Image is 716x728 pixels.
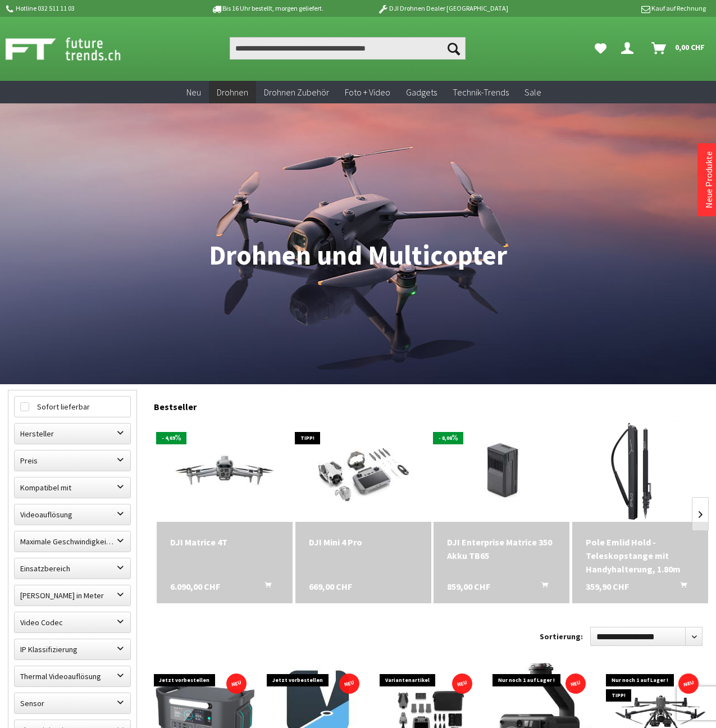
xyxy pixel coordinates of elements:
[453,87,509,98] span: Technik-Trends
[15,477,130,498] label: Kompatibel mit
[586,535,695,576] a: Pole Emlid Hold - Teleskopstange mit Handyhalterung, 1.80m 359,90 CHF In den Warenkorb
[586,580,629,593] span: 359,90 CHF
[209,81,256,104] a: Drohnen
[355,2,530,15] p: DJI Drohnen Dealer [GEOGRAPHIC_DATA]
[170,580,220,593] span: 6.090,00 CHF
[675,38,705,56] span: 0,00 CHF
[442,37,466,60] button: Suchen
[309,580,352,593] span: 669,00 CHF
[15,666,130,686] label: Thermal Videoauflösung
[180,2,355,15] p: Bis 16 Uhr bestellt, morgen geliefert.
[4,2,180,15] p: Hotline 032 511 11 03
[703,151,714,208] a: Neue Produkte
[264,87,329,98] span: Drohnen Zubehör
[15,558,130,579] label: Einsatzbereich
[15,612,130,633] label: Video Codec
[179,81,209,104] a: Neu
[256,81,337,104] a: Drohnen Zubehör
[590,421,691,522] img: Pole Emlid Hold - Teleskopstange mit Handyhalterung, 1.80m
[15,504,130,525] label: Videoauflösung
[540,627,583,645] label: Sortierung:
[445,81,517,104] a: Technik-Trends
[251,580,278,594] button: In den Warenkorb
[447,535,556,562] div: DJI Enterprise Matrice 350 Akku TB65
[586,535,695,576] div: Pole Emlid Hold - Teleskopstange mit Handyhalterung, 1.80m
[15,639,130,659] label: IP Klassifizierung
[517,81,549,104] a: Sale
[667,580,694,594] button: In den Warenkorb
[647,37,710,60] a: Warenkorb
[309,535,418,549] a: DJI Mini 4 Pro 669,00 CHF
[186,87,201,98] span: Neu
[447,580,490,593] span: 859,00 CHF
[525,87,541,98] span: Sale
[15,397,130,417] label: Sofort lieferbar
[6,35,145,63] img: Shop Futuretrends - zur Startseite wechseln
[15,585,130,606] label: Maximale Flughöhe in Meter
[406,87,437,98] span: Gadgets
[531,2,706,15] p: Kauf auf Rechnung
[157,433,293,509] img: DJI Matrice 4T
[447,535,556,562] a: DJI Enterprise Matrice 350 Akku TB65 859,00 CHF In den Warenkorb
[300,421,426,522] img: DJI Mini 4 Pro
[15,693,130,713] label: Sensor
[337,81,398,104] a: Foto + Video
[589,37,612,60] a: Meine Favoriten
[345,87,390,98] span: Foto + Video
[398,81,445,104] a: Gadgets
[439,421,565,522] img: DJI Enterprise Matrice 350 Akku TB65
[15,424,130,444] label: Hersteller
[230,37,465,60] input: Produkt, Marke, Kategorie, EAN, Artikelnummer…
[309,535,418,549] div: DJI Mini 4 Pro
[170,535,279,549] a: DJI Matrice 4T 6.090,00 CHF In den Warenkorb
[170,535,279,549] div: DJI Matrice 4T
[528,580,555,594] button: In den Warenkorb
[15,451,130,471] label: Preis
[8,242,708,270] h1: Drohnen und Multicopter
[154,390,708,418] div: Bestseller
[15,531,130,552] label: Maximale Geschwindigkeit in km/h
[617,37,642,60] a: Dein Konto
[217,87,248,98] span: Drohnen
